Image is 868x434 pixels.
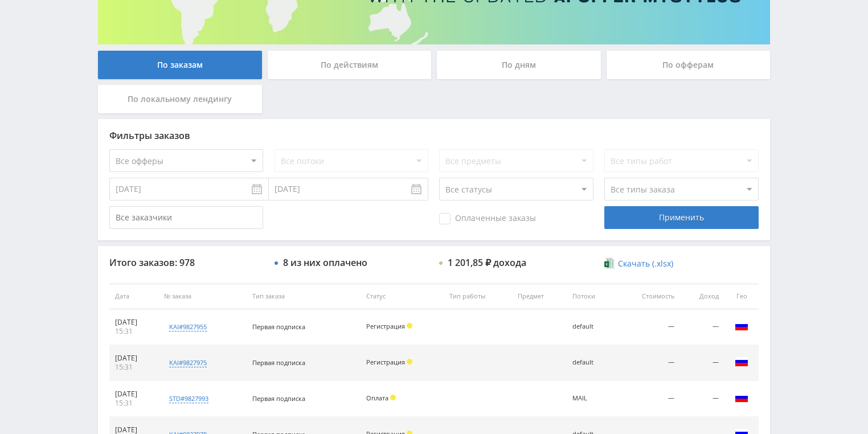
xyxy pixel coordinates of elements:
[169,358,207,367] div: kai#9827975
[616,284,680,309] th: Стоимость
[115,354,153,363] div: [DATE]
[448,257,526,268] div: 1 201,85 ₽ дохода
[680,345,724,381] td: —
[115,363,153,372] div: 15:31
[252,358,305,367] span: Первая подписка
[366,322,405,330] span: Регистрация
[115,318,153,327] div: [DATE]
[158,284,247,309] th: № заказа
[616,381,680,417] td: —
[724,284,759,309] th: Гео
[735,355,748,369] img: rus.png
[390,395,396,400] span: Холд
[169,322,207,331] div: kai#9827955
[169,394,208,403] div: std#9827993
[680,284,724,309] th: Доход
[115,390,153,399] div: [DATE]
[572,359,611,366] div: default
[407,359,412,365] span: Холд
[444,284,512,309] th: Тип работы
[109,130,759,141] div: Фильтры заказов
[618,259,673,268] span: Скачать (.xlsx)
[735,391,748,404] img: rus.png
[735,319,748,333] img: rus.png
[98,51,262,79] div: По заказам
[680,381,724,417] td: —
[604,206,758,229] div: Применить
[283,257,367,268] div: 8 из них оплачено
[109,284,158,309] th: Дата
[439,213,536,224] span: Оплаченные заказы
[680,309,724,345] td: —
[247,284,361,309] th: Тип заказа
[98,85,262,113] div: По локальному лендингу
[366,358,405,366] span: Регистрация
[252,394,305,403] span: Первая подписка
[607,51,771,79] div: По офферам
[109,257,263,268] div: Итого заказов: 978
[268,51,432,79] div: По действиям
[572,323,611,330] div: default
[407,323,412,329] span: Холд
[604,258,673,269] a: Скачать (.xlsx)
[252,322,305,331] span: Первая подписка
[115,327,153,336] div: 15:31
[567,284,616,309] th: Потоки
[115,399,153,408] div: 15:31
[616,345,680,381] td: —
[512,284,567,309] th: Предмет
[572,395,611,402] div: MAIL
[616,309,680,345] td: —
[437,51,601,79] div: По дням
[109,206,263,229] input: Все заказчики
[604,257,614,269] img: xlsx
[366,394,388,402] span: Оплата
[361,284,444,309] th: Статус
